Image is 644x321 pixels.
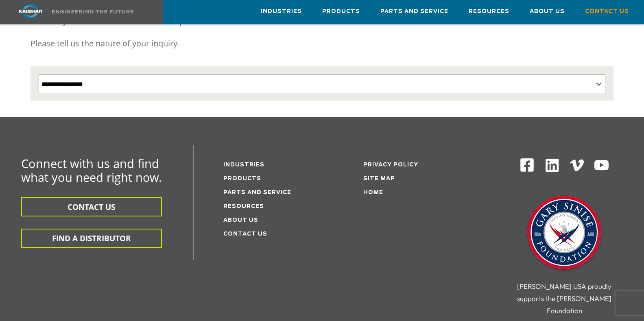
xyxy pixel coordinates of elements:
button: CONTACT US [21,197,162,216]
img: Gary Sinise Foundation [524,193,605,274]
span: Parts and Service [380,7,448,16]
a: Resources [469,0,509,22]
span: [PERSON_NAME] USA proudly supports the [PERSON_NAME] Foundation [517,282,611,315]
img: Engineering the future [52,10,133,13]
span: Connect with us and find what you need right now. [21,155,162,185]
a: Contact Us [223,231,267,237]
a: About Us [223,218,258,223]
img: Vimeo [570,159,584,171]
a: Home [363,190,383,195]
img: Linkedin [544,157,560,173]
span: Resources [469,7,509,16]
a: Industries [223,162,264,168]
a: About Us [530,0,565,22]
span: Products [322,7,360,16]
a: Resources [223,204,264,209]
a: Products [322,0,360,22]
p: Please tell us the nature of your inquiry. [31,35,613,52]
img: Facebook [520,157,535,173]
a: Site Map [363,176,395,181]
a: Contact Us [585,0,629,22]
a: Parts and Service [380,0,448,22]
span: Industries [261,7,302,16]
img: Youtube [594,157,609,173]
a: Industries [261,0,302,22]
span: About Us [530,7,565,16]
a: Parts and service [223,190,291,195]
a: Products [223,176,261,181]
button: FIND A DISTRIBUTOR [21,229,162,248]
a: Privacy Policy [363,162,418,168]
span: Contact Us [585,7,629,16]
